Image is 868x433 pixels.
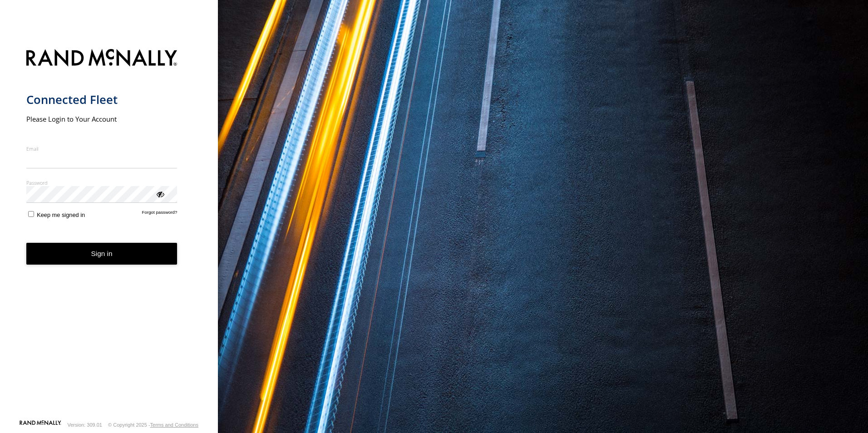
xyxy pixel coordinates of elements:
[26,47,178,70] img: Rand McNally
[108,422,198,428] div: © Copyright 2025 -
[37,212,85,218] span: Keep me signed in
[26,92,178,107] h1: Connected Fleet
[150,422,198,428] a: Terms and Conditions
[155,189,164,198] div: ViewPassword
[26,243,178,265] button: Sign in
[26,114,178,123] h2: Please Login to Your Account
[142,210,178,218] a: Forgot password?
[26,145,178,152] label: Email
[26,179,178,186] label: Password
[26,44,192,419] form: main
[20,420,61,429] a: Visit our Website
[28,211,34,217] input: Keep me signed in
[68,422,102,428] div: Version: 309.01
